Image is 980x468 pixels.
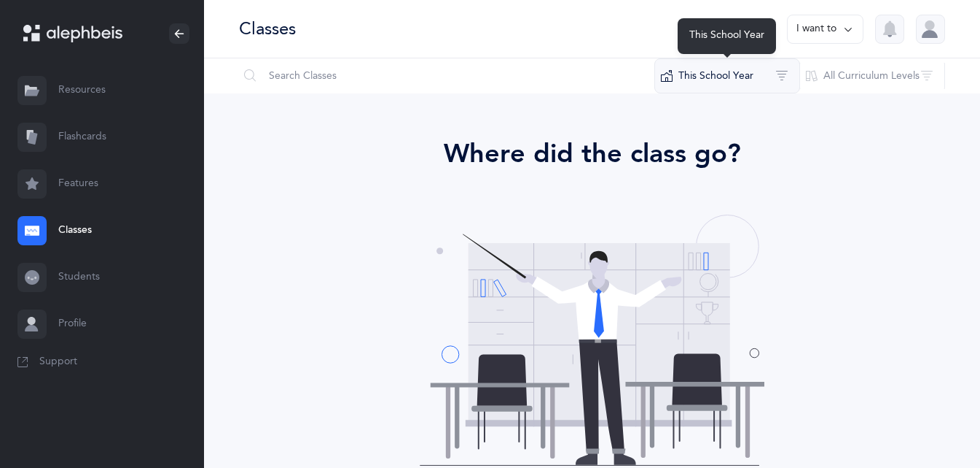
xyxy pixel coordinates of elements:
button: I want to [787,15,863,44]
button: All Curriculum Levels [799,58,945,93]
span: Support [39,355,77,369]
div: Classes [239,17,296,41]
div: This School Year [678,18,776,54]
button: This School Year [654,58,800,93]
input: Search Classes [238,58,655,93]
div: Where did the class go? [245,134,939,174]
